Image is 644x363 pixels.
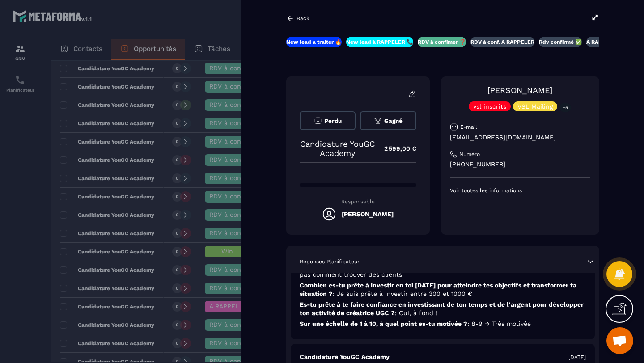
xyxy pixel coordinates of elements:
span: Gagné [384,118,402,124]
p: +5 [559,103,571,112]
p: Voir toutes les informations [450,187,590,194]
span: : Je suis prête à investir entre 300 et 1000 € [333,290,472,297]
p: RDV à conf. A RAPPELER [470,38,534,46]
p: vsl inscrits [473,103,506,110]
p: Back [297,15,309,21]
p: Responsable [300,198,416,205]
button: Perdu [300,111,356,130]
span: : 8-9 → Très motivée [467,320,531,327]
a: [PERSON_NAME] [487,85,552,95]
span: Perdu [324,118,342,124]
p: Rdv confirmé ✅ [539,38,582,46]
p: Es-tu prête à te faire confiance en investissant de ton temps et de l'argent pour développer ton ... [300,300,586,317]
p: New lead à RAPPELER 📞 [346,38,413,46]
p: Numéro [459,151,480,158]
p: [PHONE_NUMBER] [450,160,590,169]
p: Candidature YouGC Academy [300,353,390,361]
p: Combien es-tu prête à investir en toi [DATE] pour atteindre tes objectifs et transformer ta situa... [300,281,586,298]
button: Gagné [360,111,416,130]
p: VSL Mailing [517,103,553,110]
span: : Oui, à fond ! [395,309,437,317]
div: Ouvrir le chat [606,327,633,354]
p: 2 599,00 € [375,140,416,157]
p: E-mail [460,123,477,131]
p: [EMAIL_ADDRESS][DOMAIN_NAME] [450,133,590,142]
h5: [PERSON_NAME] [342,211,394,218]
p: Sur une échelle de 1 à 10, à quel point es-tu motivée ? [300,320,586,328]
p: New lead à traiter 🔥 [286,38,342,46]
p: Réponses Planificateur [300,258,360,265]
p: RDV à confimer ❓ [418,38,466,46]
p: Candidature YouGC Academy [300,139,375,158]
p: [DATE] [568,354,586,361]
